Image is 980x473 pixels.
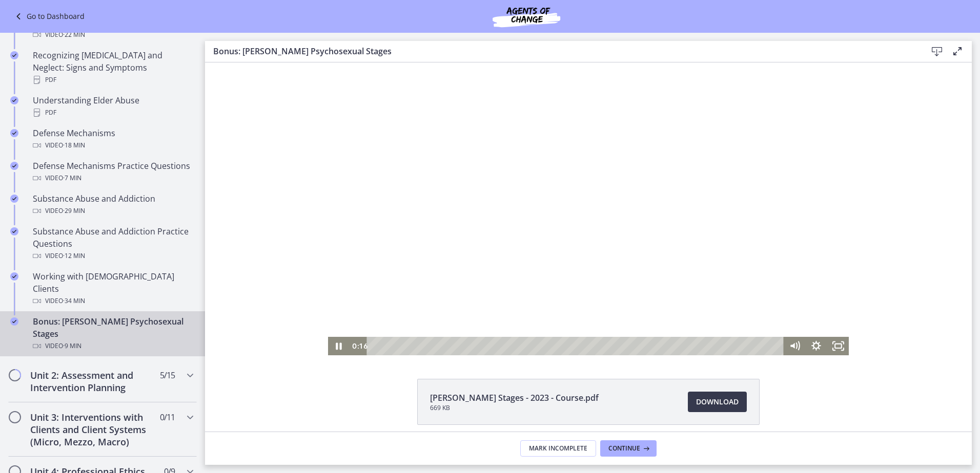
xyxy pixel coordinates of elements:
button: Fullscreen [622,274,644,293]
span: 669 KB [430,404,599,412]
i: Completed [10,129,18,137]
img: Agents of Change [465,4,588,29]
div: Substance Abuse and Addiction Practice Questions [33,225,193,262]
span: 5 / 15 [160,369,175,381]
span: · 9 min [63,340,81,352]
div: Substance Abuse and Addiction [33,192,193,217]
h2: Unit 3: Interventions with Clients and Client Systems (Micro, Mezzo, Macro) [30,411,155,448]
h2: Unit 2: Assessment and Intervention Planning [30,369,155,394]
div: Recognizing [MEDICAL_DATA] and Neglect: Signs and Symptoms [33,49,193,86]
a: Download [688,392,747,412]
button: Continue [600,440,657,457]
i: Completed [10,227,18,235]
i: Completed [10,317,18,326]
div: Bonus: [PERSON_NAME] Psychosexual Stages [33,315,193,352]
div: Video [33,139,193,152]
div: Video [33,250,193,262]
div: Video [33,172,193,184]
div: PDF [33,106,193,119]
span: · 29 min [63,205,85,217]
i: Completed [10,272,18,281]
div: Working with [DEMOGRAPHIC_DATA] Clients [33,270,193,307]
span: · 7 min [63,172,81,184]
span: · 34 min [63,295,85,307]
div: Video [33,29,193,41]
i: Completed [10,96,18,104]
span: Continue [608,444,640,453]
div: Video [33,340,193,352]
i: Completed [10,51,18,59]
span: Mark Incomplete [529,444,587,453]
span: [PERSON_NAME] Stages - 2023 - Course.pdf [430,392,599,404]
span: Download [696,396,739,408]
div: Video [33,205,193,217]
h3: Bonus: [PERSON_NAME] Psychosexual Stages [213,45,910,57]
i: Completed [10,162,18,170]
button: Mute [579,274,600,293]
span: · 12 min [63,250,85,262]
a: Go to Dashboard [12,10,85,23]
button: Mark Incomplete [520,440,596,457]
div: Defense Mechanisms [33,127,193,152]
div: PDF [33,74,193,86]
div: Video [33,295,193,307]
div: Understanding Elder Abuse [33,94,193,119]
button: Show settings menu [601,274,622,293]
iframe: Video Lesson [205,62,972,355]
i: Completed [10,195,18,203]
span: · 22 min [63,29,85,41]
div: Defense Mechanisms Practice Questions [33,160,193,184]
span: 0 / 11 [160,411,175,423]
span: · 18 min [63,139,85,152]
